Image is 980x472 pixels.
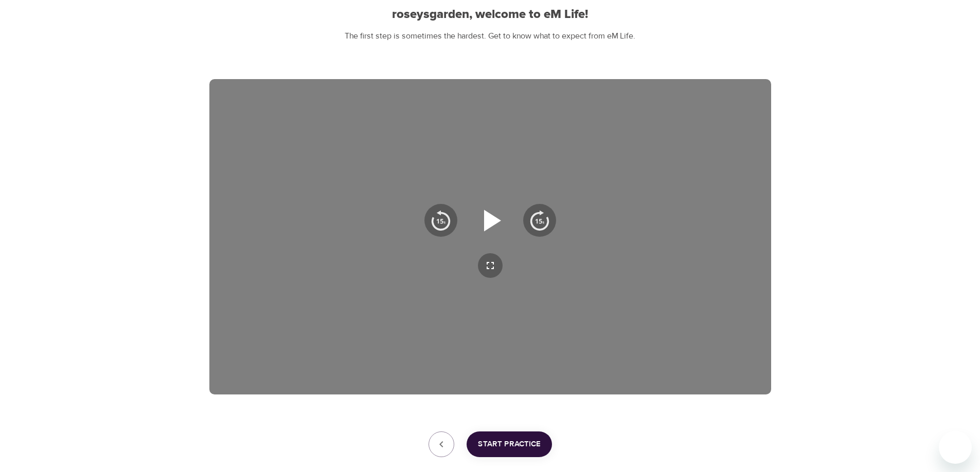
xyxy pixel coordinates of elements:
[209,30,771,42] p: The first step is sometimes the hardest. Get to know what to expect from eM Life.
[478,438,541,451] span: Start Practice
[939,431,972,464] iframe: Button to launch messaging window
[529,210,550,231] img: 15s_next.svg
[209,7,771,22] h2: roseysgarden, welcome to eM Life!
[467,431,552,457] button: Start Practice
[431,210,451,231] img: 15s_prev.svg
